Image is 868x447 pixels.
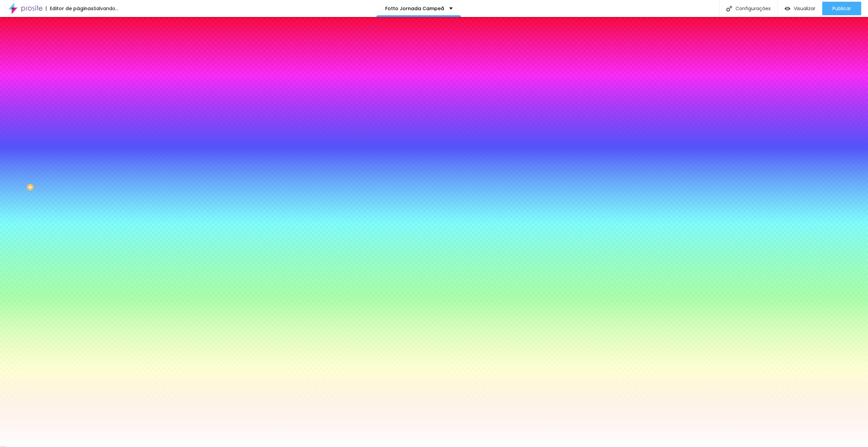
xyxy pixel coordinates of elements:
img: Icone [726,6,732,12]
img: view-1.svg [785,6,790,12]
span: Publicar [832,6,851,11]
button: Visualizar [778,2,822,15]
span: Visualizar [794,6,815,11]
p: Fotto Jornada Campeã [385,6,444,11]
div: Editor de páginas [46,6,94,11]
button: Publicar [822,2,861,15]
div: Salvando... [94,6,118,11]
